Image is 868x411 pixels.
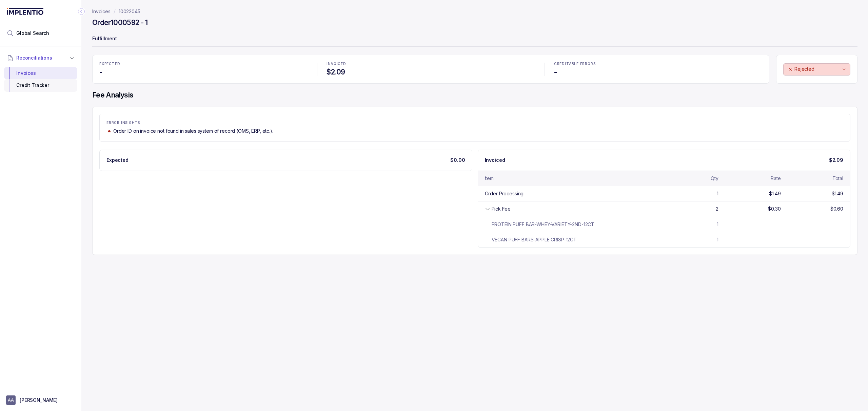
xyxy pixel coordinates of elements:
[99,62,308,66] p: EXPECTED
[20,397,58,404] p: [PERSON_NAME]
[77,7,85,16] div: Collapse Icon
[717,221,718,228] div: 1
[485,175,494,182] div: Item
[92,8,140,15] nav: breadcrumb
[554,62,762,66] p: CREDITABLE ERRORS
[327,67,535,77] h4: $2.09
[830,205,843,212] div: $0.60
[832,175,843,182] div: Total
[769,190,781,197] div: $1.49
[92,33,857,46] p: Fulfillment
[794,66,841,72] p: Rejected
[832,190,843,197] div: $1.49
[9,67,72,79] div: Invoices
[771,175,781,182] div: Rate
[711,175,718,182] div: Qty
[485,236,577,243] div: VEGAN PUFF BARS-APPLE CRISP-12CT
[119,8,140,15] a: 10022045
[6,395,16,405] span: User initials
[113,128,273,134] p: Order ID on invoice not found in sales system of record (OMS, ERP, etc.).
[450,157,465,164] p: $0.00
[768,205,781,212] div: $0.30
[16,30,49,37] span: Global Search
[16,55,52,61] span: Reconciliations
[9,79,72,91] div: Credit Tracker
[485,157,505,164] p: Invoiced
[716,205,718,212] div: 2
[492,205,511,212] div: Pick Fee
[717,190,718,197] div: 1
[4,50,77,65] button: Reconciliations
[717,236,718,243] div: 1
[783,63,850,75] button: Rejected
[106,128,112,133] img: trend image
[327,62,535,66] p: INVOICED
[92,8,111,15] a: Invoices
[554,67,762,77] h4: -
[485,221,595,228] div: PROTEIN PUFF BAR-WHEY-VARIETY-2ND-12CT
[106,121,843,125] p: ERROR INSIGHTS
[4,66,77,93] div: Reconciliations
[829,157,843,164] p: $2.09
[92,18,147,27] h4: Order 1000592 - 1
[6,395,75,405] button: User initials[PERSON_NAME]
[485,190,524,197] div: Order Processing
[99,67,308,77] h4: -
[92,90,857,100] h4: Fee Analysis
[106,157,129,164] p: Expected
